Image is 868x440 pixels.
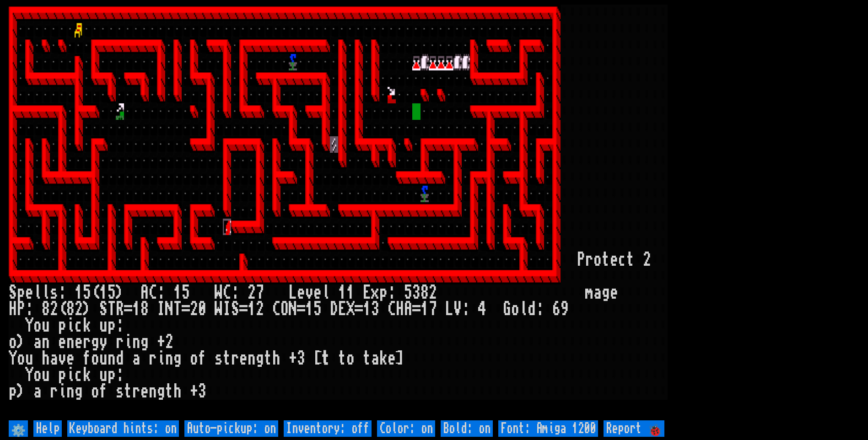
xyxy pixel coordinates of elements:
[66,334,75,350] div: n
[223,350,231,367] div: t
[66,350,75,367] div: e
[67,420,179,437] input: Keyboard hints: on
[42,350,50,367] div: h
[593,252,602,268] div: o
[132,301,140,317] div: 1
[198,301,206,317] div: 0
[602,252,610,268] div: t
[9,301,17,317] div: H
[173,383,182,400] div: h
[643,252,651,268] div: 2
[140,301,149,317] div: 8
[355,301,363,317] div: =
[108,301,116,317] div: T
[610,284,618,301] div: e
[99,284,108,301] div: 1
[289,284,297,301] div: L
[33,334,42,350] div: a
[618,252,626,268] div: c
[462,301,470,317] div: :
[272,301,280,317] div: C
[346,301,355,317] div: X
[140,284,149,301] div: A
[198,383,206,400] div: 3
[108,284,116,301] div: 5
[9,284,17,301] div: S
[50,284,58,301] div: s
[33,367,42,383] div: o
[379,350,388,367] div: k
[511,301,519,317] div: o
[182,284,190,301] div: 5
[503,301,511,317] div: G
[165,301,173,317] div: N
[256,350,264,367] div: g
[17,350,25,367] div: o
[91,334,99,350] div: g
[239,350,248,367] div: e
[42,367,50,383] div: u
[25,284,33,301] div: e
[124,383,132,400] div: t
[313,301,322,317] div: 5
[371,350,379,367] div: a
[388,301,396,317] div: C
[140,334,149,350] div: g
[297,350,305,367] div: 3
[498,420,598,437] input: Font: Amiga 1200
[585,284,593,301] div: m
[215,284,223,301] div: W
[478,301,486,317] div: 4
[313,350,322,367] div: [
[289,301,297,317] div: N
[305,301,313,317] div: 1
[157,350,165,367] div: i
[17,284,25,301] div: p
[284,420,372,437] input: Inventory: off
[58,317,66,334] div: p
[429,284,437,301] div: 2
[132,350,140,367] div: a
[58,301,66,317] div: (
[99,301,108,317] div: S
[602,284,610,301] div: g
[412,284,421,301] div: 3
[165,383,173,400] div: t
[99,317,108,334] div: u
[396,350,404,367] div: ]
[346,284,355,301] div: 1
[75,367,83,383] div: c
[75,317,83,334] div: c
[17,334,25,350] div: )
[140,383,149,400] div: e
[9,350,17,367] div: Y
[173,284,182,301] div: 1
[157,301,165,317] div: I
[190,383,198,400] div: +
[42,317,50,334] div: u
[256,284,264,301] div: 7
[124,301,132,317] div: =
[124,334,132,350] div: i
[272,350,280,367] div: h
[313,284,322,301] div: e
[421,284,429,301] div: 8
[83,301,91,317] div: )
[66,367,75,383] div: i
[66,383,75,400] div: n
[610,252,618,268] div: e
[83,367,91,383] div: k
[165,350,173,367] div: n
[116,284,124,301] div: )
[404,301,412,317] div: A
[338,284,346,301] div: 1
[108,367,116,383] div: p
[198,350,206,367] div: f
[404,284,412,301] div: 5
[239,301,248,317] div: =
[577,252,585,268] div: P
[173,350,182,367] div: g
[17,301,25,317] div: P
[33,383,42,400] div: a
[33,317,42,334] div: o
